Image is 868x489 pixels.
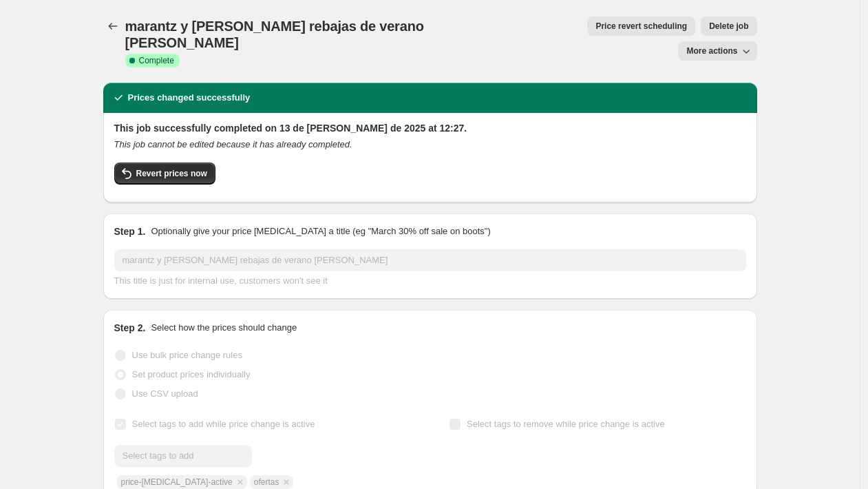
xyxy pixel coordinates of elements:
button: Price revert scheduling [587,17,695,36]
p: Optionally give your price [MEDICAL_DATA] a title (eg "March 30% off sale on boots") [151,225,490,238]
span: Delete job [709,21,748,32]
button: Revert prices now [114,163,215,185]
span: This title is just for internal use, customers won't see it [114,275,328,286]
button: Price change jobs [103,17,123,36]
h2: Step 2. [114,321,146,335]
h2: This job successfully completed on 13 de [PERSON_NAME] de 2025 at 12:27. [114,121,746,135]
span: More actions [686,45,737,56]
span: Revert prices now [136,168,207,179]
span: Price revert scheduling [595,21,687,32]
i: This job cannot be edited because it has already completed. [114,139,352,149]
span: Select tags to remove while price change is active [467,419,665,429]
span: Select tags to add while price change is active [132,419,315,429]
span: Use CSV upload [132,388,198,399]
span: Use bulk price change rules [132,350,242,360]
span: Set product prices individually [132,369,251,379]
input: 30% off holiday sale [114,249,746,271]
button: More actions [678,41,756,61]
input: Select tags to add [114,445,252,467]
p: Select how the prices should change [151,321,297,335]
h2: Step 1. [114,225,146,238]
h2: Prices changed successfully [128,91,251,105]
span: marantz y [PERSON_NAME] rebajas de verano [PERSON_NAME] [125,19,424,50]
button: Delete job [701,17,756,36]
span: Complete [139,55,174,66]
